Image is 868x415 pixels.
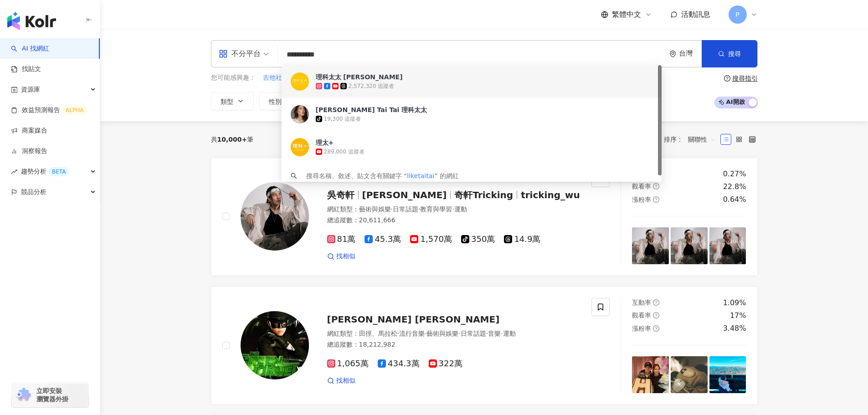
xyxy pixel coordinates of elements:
[730,311,746,321] div: 17%
[632,356,669,393] img: post-image
[521,190,580,200] span: tricking_wu
[418,205,420,213] span: ·
[664,132,720,147] div: 排序：
[723,195,746,205] div: 0.64%
[324,148,365,156] div: 289,000 追蹤者
[723,182,746,192] div: 22.8%
[316,105,427,114] div: [PERSON_NAME] Tai Tai 理科太太
[7,12,56,30] img: logo
[724,75,730,82] span: question-circle
[709,227,746,264] img: post-image
[653,299,659,306] span: question-circle
[11,147,47,156] a: 洞察報告
[327,252,355,261] a: 找相似
[732,75,758,82] div: 搜尋指引
[365,235,401,244] span: 45.3萬
[21,182,46,202] span: 競品分析
[679,50,702,57] div: 台灣
[458,330,460,337] span: ·
[454,190,513,200] span: 奇軒Tricking
[452,205,454,213] span: ·
[219,46,261,61] div: 不分平台
[501,330,503,337] span: ·
[259,92,302,110] button: 性別
[262,73,308,83] button: 吉他社期初Part
[349,82,395,90] div: 2,572,320 追蹤者
[324,115,361,123] div: 19,300 追蹤者
[378,359,420,369] span: 434.3萬
[327,190,354,200] span: 吳奇軒
[48,167,69,176] div: BETA
[486,330,488,337] span: ·
[211,73,256,82] span: 您可能感興趣：
[723,169,746,179] div: 0.27%
[221,98,233,105] span: 類型
[420,205,452,213] span: 教育與學習
[671,227,708,264] img: post-image
[461,235,495,244] span: 350萬
[336,376,355,385] span: 找相似
[632,299,651,306] span: 互動率
[735,10,739,20] span: P
[410,235,452,244] span: 1,570萬
[219,49,228,58] span: appstore
[632,312,651,319] span: 觀看率
[407,172,434,179] span: liketaitai
[327,340,581,349] div: 總追蹤數 ： 18,212,982
[632,227,669,264] img: post-image
[11,169,17,175] span: rise
[393,205,418,213] span: 日常話題
[688,132,715,147] span: 關聯性
[11,65,41,74] a: 找貼文
[503,330,516,337] span: 運動
[425,330,426,337] span: ·
[241,311,309,379] img: KOL Avatar
[709,356,746,393] img: post-image
[291,173,297,179] span: search
[327,376,355,385] a: 找相似
[217,136,247,143] span: 10,000+
[36,387,68,403] span: 立即安裝 瀏覽器外掛
[728,50,741,57] span: 搜尋
[11,44,49,53] a: searchAI 找網紅
[723,298,746,308] div: 1.09%
[327,359,369,369] span: 1,065萬
[241,182,309,251] img: KOL Avatar
[653,312,659,318] span: question-circle
[397,330,399,337] span: ·
[653,325,659,332] span: question-circle
[488,330,501,337] span: 音樂
[211,158,758,276] a: KOL Avatar吳奇軒[PERSON_NAME]奇軒Trickingtricking_wu網紅類型：藝術與娛樂·日常話題·教育與學習·運動總追蹤數：20,611,66681萬45.3萬1,5...
[316,138,334,147] div: 理太+
[671,356,708,393] img: post-image
[263,73,308,82] span: 吉他社期初Part
[211,136,254,143] div: 共 筆
[316,72,403,82] div: 理科太太 [PERSON_NAME]
[11,106,87,115] a: 效益預測報告ALPHA
[291,72,309,91] img: KOL Avatar
[12,383,88,407] a: chrome extension立即安裝 瀏覽器外掛
[426,330,458,337] span: 藝術與娛樂
[461,330,486,337] span: 日常話題
[429,359,462,369] span: 322萬
[723,323,746,333] div: 3.48%
[454,205,467,213] span: 運動
[702,40,757,67] button: 搜尋
[327,205,581,214] div: 網紅類型 ：
[669,51,676,57] span: environment
[211,92,254,110] button: 類型
[327,216,581,225] div: 總追蹤數 ： 20,611,666
[211,287,758,405] a: KOL Avatar[PERSON_NAME] [PERSON_NAME]網紅類型：田徑、馬拉松·流行音樂·藝術與娛樂·日常話題·音樂·運動總追蹤數：18,212,9821,065萬434.3萬...
[653,196,659,203] span: question-circle
[327,329,581,338] div: 網紅類型 ：
[291,138,309,156] img: KOL Avatar
[291,105,309,123] img: KOL Avatar
[11,126,47,135] a: 商案媒合
[612,10,641,20] span: 繁體中文
[632,183,651,190] span: 觀看率
[362,190,447,200] span: [PERSON_NAME]
[21,79,40,100] span: 資源庫
[327,314,500,325] span: [PERSON_NAME] [PERSON_NAME]
[391,205,393,213] span: ·
[632,325,651,332] span: 漲粉率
